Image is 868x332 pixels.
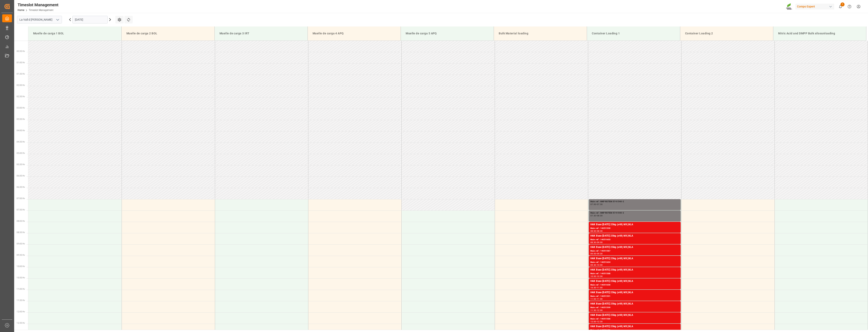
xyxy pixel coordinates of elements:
div: Container Loading 1 [590,30,677,37]
input: Type to search/select [17,16,62,23]
div: Muelle de carga 5 APQ [404,30,490,37]
div: 07:30 [590,215,596,217]
div: Main ref : 14051599 [590,306,679,309]
button: Help Center [845,2,854,11]
img: Screenshot%202023-09-29%20at%2010.02.21.png_1712312052.png [786,3,793,10]
div: HAK Base [DATE] 25kg (x48) MX,NLA [590,257,679,261]
span: 12:30 Hr [17,322,25,324]
div: Container Loading 2 [683,30,770,37]
div: HAK Base [DATE] 25kg (x48) MX,NLA [590,234,679,238]
div: 08:30 [597,230,603,232]
div: 08:00 [590,230,596,232]
div: Main ref : 14051601 [590,329,679,332]
div: Timeslot Management [18,2,58,8]
div: 07:00 [590,203,596,205]
div: - [596,309,597,311]
div: - [596,264,597,266]
div: Main ref : 14051604 [590,261,679,264]
div: - [596,215,597,217]
span: 05:00 Hr [17,152,25,154]
div: Compo Expert [795,4,834,10]
div: HAK Base [DATE] 25kg (x48) MX,NLA [590,302,679,306]
div: Main ref : 14051603 [590,238,679,241]
div: HAK Base [DATE] 25kg (x48) MX,NLA [590,245,679,249]
div: Muelle de carga 2 BOL [125,30,211,37]
button: show 1 new notifications [836,2,845,11]
span: 02:00 Hr [17,84,25,86]
div: Main ref : 14051600 [590,283,679,287]
div: 09:00 [590,253,596,255]
span: 12:00 Hr [17,311,25,313]
div: 11:30 [590,309,596,311]
span: 10:30 Hr [17,277,25,279]
div: HAK Base [DATE] 25kg (x48) MX,NLA [590,268,679,272]
span: 11:30 Hr [17,299,25,301]
div: 09:00 [597,241,603,243]
div: Main ref : 14051588 [590,272,679,275]
div: 07:30 [597,203,603,205]
span: 07:00 Hr [17,197,25,200]
span: 08:00 Hr [17,220,25,222]
span: 06:00 Hr [17,175,25,177]
span: 1 [840,2,845,6]
span: 06:30 Hr [17,186,25,188]
div: Main ref : MKP ROTEM 5741540-2 [590,200,679,203]
div: 12:00 [597,309,603,311]
div: 11:00 [597,287,603,289]
span: 00:30 Hr [17,50,25,52]
div: Main ref : 14051590 [590,227,679,230]
span: 07:30 Hr [17,209,25,211]
div: HAK Base [DATE] 25kg (x48) MX,NLA [590,313,679,317]
input: DD.MM.YYYY [72,16,108,23]
div: Muelle de carga 1 BOL [32,30,118,37]
button: Compo Expert [795,3,836,10]
span: 10:00 Hr [17,265,25,268]
a: Home [18,9,24,12]
div: Main ref : 14051591 [590,295,679,298]
span: 09:30 Hr [17,254,25,256]
div: 10:30 [597,275,603,277]
div: Muelle de carga 3 IRT [218,30,304,37]
div: 10:00 [590,275,596,277]
div: 12:00 [590,321,596,322]
div: Main ref : 14051587 [590,249,679,253]
button: open menu [54,17,60,23]
div: HAK Base [DATE] 25kg (x48) MX,NLA [590,223,679,227]
div: 10:30 [590,287,596,289]
div: 08:00 [597,215,603,217]
span: 02:30 Hr [17,95,25,98]
div: 11:00 [590,298,596,300]
div: HAK Base [DATE] 25kg (x48) MX,NLA [590,291,679,295]
span: 01:30 Hr [17,73,25,75]
div: - [596,298,597,300]
div: - [596,287,597,289]
div: Main ref : 14051586 [590,317,679,321]
div: Muelle de carga 4 APQ [311,30,397,37]
div: Nitric Acid and DMPP Bulk silosunloading [777,30,863,37]
span: 03:00 Hr [17,107,25,109]
span: 09:00 Hr [17,243,25,245]
div: 11:30 [597,298,603,300]
div: 12:30 [597,321,603,322]
span: 01:00 Hr [17,61,25,64]
div: 10:00 [597,264,603,266]
div: - [596,275,597,277]
span: 05:30 Hr [17,163,25,166]
div: - [596,241,597,243]
div: - [596,203,597,205]
div: 09:30 [597,253,603,255]
span: 11:00 Hr [17,288,25,290]
div: - [596,230,597,232]
div: Main ref : MKP ROTEM 5741540-2 [590,211,679,215]
div: 08:30 [590,241,596,243]
div: Bulk Material loading [497,30,584,37]
span: 04:00 Hr [17,129,25,132]
div: HAK Base [DATE] 25kg (x48) MX,NLA [590,279,679,283]
div: - [596,253,597,255]
span: 08:30 Hr [17,231,25,234]
div: 09:30 [590,264,596,266]
span: 03:30 Hr [17,118,25,120]
div: HAK Base [DATE] 25kg (x48) MX,NLA [590,325,679,329]
div: - [596,321,597,322]
span: 04:30 Hr [17,141,25,143]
